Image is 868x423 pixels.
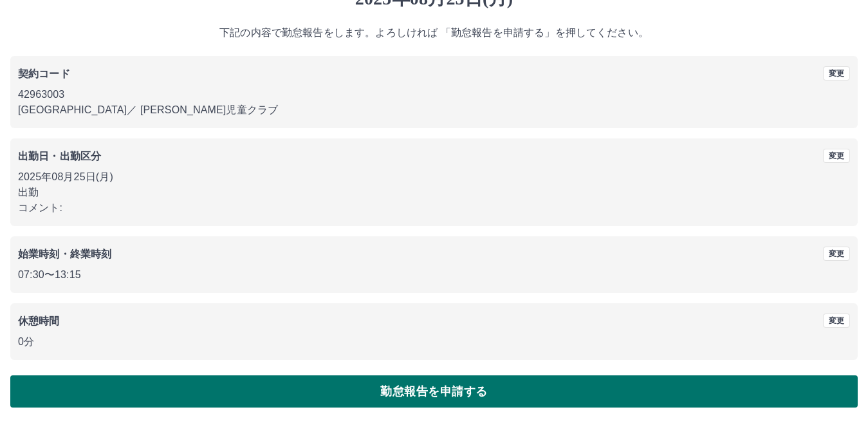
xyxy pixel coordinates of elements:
[18,249,111,259] b: 始業時刻・終業時刻
[18,315,60,326] b: 休憩時間
[18,87,850,102] p: 42963003
[10,25,858,41] p: 下記の内容で勤怠報告をします。よろしければ 「勤怠報告を申請する」を押してください。
[18,151,101,162] b: 出勤日・出勤区分
[823,314,850,328] button: 変更
[18,334,850,350] p: 0分
[823,66,850,80] button: 変更
[10,375,858,408] button: 勤怠報告を申請する
[18,102,850,118] p: [GEOGRAPHIC_DATA] ／ [PERSON_NAME]児童クラブ
[18,200,850,216] p: コメント:
[18,169,850,185] p: 2025年08月25日(月)
[18,68,70,79] b: 契約コード
[18,267,850,283] p: 07:30 〜 13:15
[18,185,850,200] p: 出勤
[823,149,850,163] button: 変更
[823,247,850,261] button: 変更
